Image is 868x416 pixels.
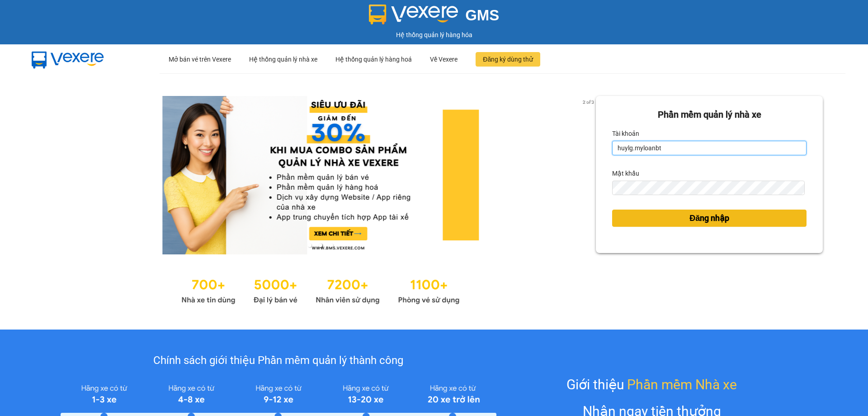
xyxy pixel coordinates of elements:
[2,30,866,40] div: Hệ thống quản lý hàng hóa
[583,96,596,254] button: next slide / item
[430,45,458,74] div: Về Vexere
[612,141,807,155] input: Tài khoản
[612,108,807,122] div: Phần mềm quản lý nhà xe
[61,352,496,369] div: Chính sách giới thiệu Phần mềm quản lý thành công
[627,374,737,395] span: Phần mềm Nhà xe
[308,244,311,247] li: slide item 1
[612,210,807,227] button: Đăng nhập
[335,45,412,74] div: Hệ thống quản lý hàng hoá
[612,126,639,141] label: Tài khoản
[465,7,499,24] span: GMS
[369,5,458,24] img: logo 2
[181,273,460,307] img: Statistics.png
[369,14,500,21] a: GMS
[689,212,729,225] span: Đăng nhập
[612,181,804,195] input: Mật khẩu
[319,244,322,247] li: slide item 2
[23,44,113,74] img: mbUUG5Q.png
[45,96,58,254] button: previous slide / item
[169,45,231,74] div: Mở bán vé trên Vexere
[612,166,639,181] label: Mật khẩu
[566,374,737,395] div: Giới thiệu
[476,52,540,67] button: Đăng ký dùng thử
[330,244,333,247] li: slide item 3
[483,54,533,64] span: Đăng ký dùng thử
[249,45,317,74] div: Hệ thống quản lý nhà xe
[580,96,596,108] p: 2 of 3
